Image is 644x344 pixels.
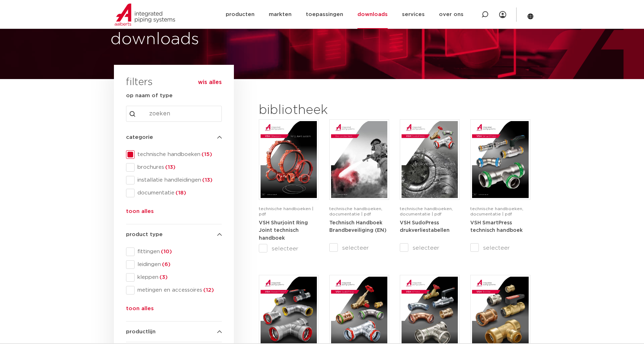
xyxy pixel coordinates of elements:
label: selecteer [259,244,319,253]
div: installatie handleidingen(13) [126,176,222,184]
div: documentatie(18) [126,189,222,197]
div: brochures(13) [126,163,222,172]
span: (3) [158,275,168,280]
strong: Technisch Handboek Brandbeveiliging (EN) [329,220,387,233]
span: (10) [160,249,172,254]
span: technische handboeken, documentatie | pdf [400,207,453,216]
strong: VSH SmartPress technisch handboek [470,220,523,233]
img: VSH-SmartPress_A4TM_5009301_2023_2.0-EN-pdf.jpg [472,121,528,198]
button: toon alles [126,304,154,316]
span: technische handboeken [135,151,222,158]
h1: downloads [110,28,319,51]
div: fittingen(10) [126,247,222,256]
span: installatie handleidingen [135,177,222,184]
div: kleppen(3) [126,273,222,282]
button: toon alles [126,207,154,219]
span: technische handboeken, documentatie | pdf [470,207,523,216]
label: selecteer [400,244,460,252]
h4: productlijn [126,328,222,336]
span: (15) [200,152,212,157]
span: (12) [202,287,214,293]
span: (18) [174,190,186,196]
h2: bibliotheek [259,102,386,119]
span: technische handboeken | pdf [259,207,313,216]
strong: VSH SudoPress drukverliestabellen [400,220,450,233]
span: fittingen [135,248,222,255]
strong: op naam of type [126,93,173,98]
span: (6) [161,262,171,267]
div: technische handboeken(15) [126,150,222,159]
a: VSH SudoPress drukverliestabellen [400,220,450,233]
div: metingen en accessoires(12) [126,286,222,295]
img: VSH-Shurjoint-RJ_A4TM_5011380_2025_1.1_EN-pdf.jpg [261,121,317,198]
img: FireProtection_A4TM_5007915_2025_2.0_EN-pdf.jpg [331,121,387,198]
span: (13) [164,165,176,170]
div: leidingen(6) [126,260,222,269]
span: technische handboeken, documentatie | pdf [329,207,382,216]
span: kleppen [135,274,222,281]
a: VSH SmartPress technisch handboek [470,220,523,233]
label: selecteer [470,244,530,252]
label: selecteer [329,244,389,252]
span: documentatie [135,189,222,197]
span: (13) [201,177,213,183]
h4: product type [126,230,222,239]
h4: categorie [126,133,222,142]
button: wis alles [198,79,222,86]
span: metingen en accessoires [135,287,222,294]
img: VSH-SudoPress_A4PLT_5007706_2024-2.0_NL-pdf.jpg [402,121,458,198]
span: brochures [135,164,222,171]
h3: filters [126,74,153,91]
strong: VSH Shurjoint Ring Joint technisch handboek [259,220,308,241]
span: leidingen [135,261,222,268]
a: VSH Shurjoint Ring Joint technisch handboek [259,220,308,241]
a: Technisch Handboek Brandbeveiliging (EN) [329,220,387,233]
